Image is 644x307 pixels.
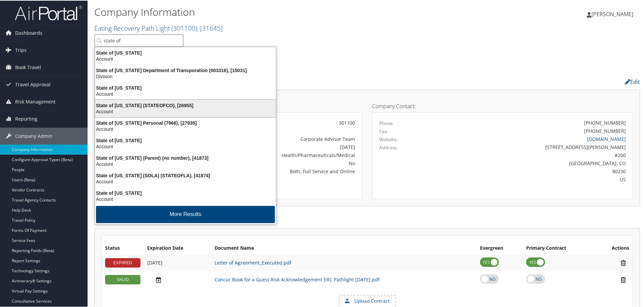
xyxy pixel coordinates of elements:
[215,259,291,265] a: Letter of Agreement_Executed.pdf
[91,178,280,184] div: Account
[444,167,626,174] div: 80230
[91,119,280,125] div: State of [US_STATE] Personal (7966), [27935]
[444,159,626,166] div: [GEOGRAPHIC_DATA], CO
[94,23,223,32] a: Eating Recovery Path Light
[105,274,140,284] div: VALID
[91,73,280,79] div: Division
[91,49,280,55] div: State of [US_STATE]
[95,34,183,46] input: Search Accounts
[102,242,144,254] th: Status
[617,276,629,283] i: Remove Contract
[587,3,640,24] a: [PERSON_NAME]
[215,276,380,282] a: Concur Book for a Guest Risk Acknowledgement ERC Pathlight [DATE].pdf
[171,23,197,32] span: ( 301100 )
[147,259,208,265] div: Add/Edit Date
[211,242,477,254] th: Document Name
[625,78,640,85] a: Edit
[144,242,211,254] th: Expiration Date
[340,295,395,306] label: Upload Contract
[94,213,640,225] h2: Contracts:
[379,119,394,126] label: Phone:
[91,189,280,195] div: State of [US_STATE]
[591,10,633,17] span: [PERSON_NAME]
[94,4,458,19] h1: Company Information
[444,175,626,182] div: US
[444,151,626,158] div: #200
[96,205,275,222] button: More Results
[587,135,626,142] a: [DOMAIN_NAME]
[91,84,280,90] div: State of [US_STATE]
[444,143,626,150] div: [STREET_ADDRESS][PERSON_NAME]
[584,127,626,134] div: [PHONE_NUMBER]
[477,242,523,254] th: Evergreen
[91,160,280,166] div: Account
[91,143,280,149] div: Account
[15,24,42,41] span: Dashboards
[91,90,280,96] div: Account
[584,119,626,126] div: [PHONE_NUMBER]
[617,259,629,266] i: Remove Contract
[147,276,208,283] div: Add/Edit Date
[15,75,51,92] span: Travel Approval
[15,110,37,127] span: Reporting
[379,135,398,142] label: Website:
[372,103,633,108] h4: Company Contact:
[523,242,595,254] th: Primary Contract
[91,67,280,73] div: State of [US_STATE] Department of Transporation (003316), [15031]
[91,125,280,131] div: Account
[15,41,27,58] span: Trips
[147,259,162,265] span: [DATE]
[91,154,280,160] div: State of [US_STATE] (Parent) (no number), [41873]
[379,144,398,150] label: Address:
[91,137,280,143] div: State of [US_STATE]
[595,242,633,254] th: Actions
[105,257,140,267] div: EXPIRED
[91,55,280,61] div: Account
[91,102,280,108] div: State of [US_STATE] (STATEOFCO), [26955]
[197,23,223,32] span: , [ 31645 ]
[379,127,388,134] label: Fax:
[15,127,53,144] span: Company Admin
[15,4,82,20] img: airportal-logo.png
[91,195,280,202] div: Account
[15,58,41,75] span: Book Travel
[91,172,280,178] div: State of [US_STATE] (SOLA) (STATEOFLA), [41874]
[91,108,280,114] div: Account
[15,93,56,110] span: Risk Management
